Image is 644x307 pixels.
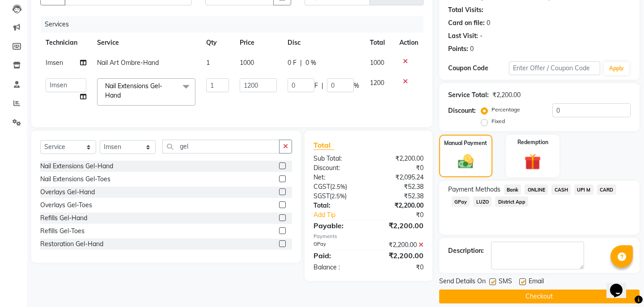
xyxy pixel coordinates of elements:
span: Imsen [46,59,63,67]
img: _gift.svg [519,152,546,172]
th: Technician [40,33,92,53]
span: | [322,81,323,90]
div: GPay [307,240,369,250]
div: Description: [448,246,484,256]
th: Service [92,33,201,53]
button: Checkout [439,290,640,303]
label: Percentage [491,106,520,114]
div: ₹2,200.00 [492,90,521,100]
div: ₹0 [369,163,430,173]
div: ₹2,200.00 [369,220,430,231]
input: Enter Offer / Coupon Code [509,61,600,75]
span: 2.5% [331,192,345,200]
label: Redemption [517,138,548,146]
th: Price [234,33,282,53]
span: LUZO [473,196,491,207]
span: 1000 [240,59,254,67]
div: Discount: [448,106,476,115]
th: Total [364,33,394,53]
img: _cash.svg [453,153,479,171]
div: Payments [314,233,424,240]
input: Search or Scan [162,140,280,153]
div: Sub Total: [307,154,369,163]
div: ₹0 [379,210,430,220]
th: Qty [201,33,234,53]
span: CARD [597,184,616,195]
div: Last Visit: [448,31,478,41]
div: Overlays Gel-Hand [40,188,95,197]
span: CASH [551,184,571,195]
div: - [480,31,483,41]
div: Payable: [307,220,369,231]
div: Refills Gel-Hand [40,213,87,223]
div: ₹52.38 [369,192,430,201]
span: UPI M [574,184,593,195]
label: Manual Payment [444,139,487,147]
span: Email [529,277,544,288]
div: 0 [487,18,490,28]
span: SGST [314,192,330,200]
iframe: chat widget [606,271,635,298]
div: Coupon Code [448,64,509,73]
div: Service Total: [448,90,489,100]
span: 1 [206,59,210,67]
div: ₹2,095.24 [369,173,430,182]
div: Services [41,16,430,33]
div: Balance : [307,263,369,272]
div: Discount: [307,163,369,173]
div: Nail Extensions Gel-Toes [40,175,110,184]
span: CGST [314,183,330,191]
span: Nail Art Ombre-Hand [97,59,159,67]
div: Total: [307,201,369,210]
th: Action [394,33,424,53]
div: ₹0 [369,263,430,272]
div: Overlays Gel-Toes [40,200,92,210]
th: Disc [282,33,364,53]
div: Nail Extensions Gel-Hand [40,162,113,171]
span: 2.5% [332,183,345,190]
span: Send Details On [439,277,486,288]
a: x [121,91,125,99]
div: ₹2,200.00 [369,201,430,210]
span: ONLINE [525,184,548,195]
span: 1200 [370,79,384,87]
label: Fixed [491,117,505,125]
span: Total [314,141,334,150]
div: Net: [307,173,369,182]
div: Refills Gel-Toes [40,226,85,236]
span: District App [495,196,528,207]
span: Payment Methods [448,185,500,194]
span: % [354,81,359,90]
span: 0 % [305,58,316,68]
div: Card on file: [448,18,485,28]
span: 0 F [288,58,297,68]
a: Add Tip [307,210,379,220]
div: ₹2,200.00 [369,154,430,163]
span: GPay [452,196,470,207]
div: Paid: [307,250,369,261]
span: | [300,58,302,68]
div: ₹2,200.00 [369,250,430,261]
div: 0 [470,44,474,54]
div: ₹52.38 [369,182,430,192]
div: ₹2,200.00 [369,240,430,250]
span: F [314,81,318,90]
span: 1000 [370,59,384,67]
div: Total Visits: [448,5,483,15]
div: ( ) [307,182,369,192]
button: Apply [604,62,629,75]
span: Bank [504,184,521,195]
div: Points: [448,44,468,54]
span: Nail Extensions Gel-Hand [105,82,162,99]
div: ( ) [307,192,369,201]
span: SMS [499,277,512,288]
div: Restoration Gel-Hand [40,239,103,249]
